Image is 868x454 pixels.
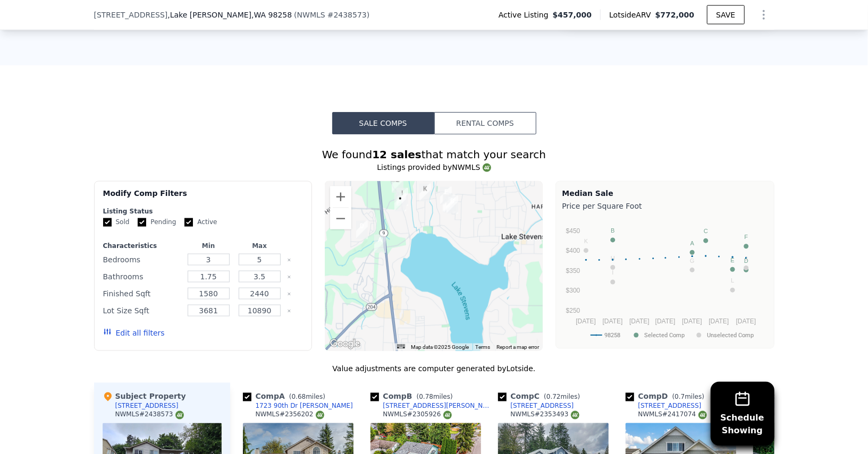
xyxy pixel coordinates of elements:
[498,391,585,402] div: Comp C
[184,218,217,227] label: Active
[566,267,580,275] text: $350
[690,258,695,264] text: G
[383,402,494,410] div: [STREET_ADDRESS][PERSON_NAME]
[476,344,491,350] a: Terms (opens in new tab)
[332,112,434,134] button: Sale Comps
[175,411,184,419] img: NWMLS Logo
[103,286,181,301] div: Finished Sqft
[115,402,179,410] div: [STREET_ADDRESS]
[440,187,452,205] div: 2708 106th Dr NE
[327,337,363,351] a: Open this area in Google Maps (opens a new window)
[609,10,655,20] span: Lotside ARV
[236,242,283,250] div: Max
[103,218,112,227] input: Sold
[498,402,574,410] a: [STREET_ADDRESS]
[499,10,553,20] span: Active Listing
[330,208,351,229] button: Zoom out
[392,175,403,193] div: 3203 Lake Dr
[576,318,596,325] text: [DATE]
[553,10,592,20] span: $457,000
[540,393,584,401] span: ( miles)
[566,307,580,314] text: $250
[397,344,404,349] button: Keyboard shortcuts
[138,218,146,227] input: Pending
[383,410,452,419] div: NWMLS # 2305926
[397,188,408,206] div: 9521 29th St NE
[566,287,580,295] text: $300
[287,292,291,296] button: Clear
[94,147,774,162] div: We found that match your search
[546,393,561,401] span: 0.72
[316,411,324,419] img: NWMLS Logo
[287,258,291,262] button: Clear
[330,186,351,208] button: Zoom in
[394,193,406,211] div: 9507 28th St NE
[707,5,744,24] button: SAVE
[374,235,386,253] div: 1723 90th Dr NE
[444,195,456,213] div: 10704 25th Pl NE
[730,257,734,263] text: E
[294,10,369,20] div: ( )
[103,391,186,402] div: Subject Property
[497,344,540,350] a: Report a map error
[370,391,457,402] div: Comp B
[566,228,580,235] text: $450
[682,318,702,325] text: [DATE]
[745,255,748,262] text: J
[711,382,774,446] button: ScheduleShowing
[94,10,168,20] span: [STREET_ADDRESS]
[703,228,707,235] text: C
[94,162,774,173] div: Listings provided by NWMLS
[370,402,494,410] a: [STREET_ADDRESS][PERSON_NAME]
[287,309,291,313] button: Clear
[611,228,614,234] text: B
[419,393,433,401] span: 0.78
[731,278,734,284] text: L
[668,393,709,401] span: ( miles)
[753,4,774,25] button: Show Options
[562,199,768,213] div: Price per Square Foot
[571,411,579,419] img: NWMLS Logo
[327,11,367,19] span: # 2438573
[243,402,353,410] a: 1723 90th Dr [PERSON_NAME]
[562,188,768,199] div: Median Sale
[103,207,303,216] div: Listing Status
[562,213,768,346] svg: A chart.
[138,218,176,227] label: Pending
[412,393,457,401] span: ( miles)
[638,410,707,419] div: NWMLS # 2417074
[644,332,685,339] text: Selected Comp
[103,303,181,318] div: Lot Size Sqft
[251,11,292,19] span: , WA 98258
[698,411,707,419] img: NWMLS Logo
[256,402,353,410] div: 1723 90th Dr [PERSON_NAME]
[690,240,694,246] text: A
[629,318,650,325] text: [DATE]
[707,332,754,339] text: Unselected Comp
[167,10,292,20] span: , Lake [PERSON_NAME]
[285,393,330,401] span: ( miles)
[287,275,291,279] button: Clear
[115,410,184,419] div: NWMLS # 2438573
[103,328,165,338] button: Edit all filters
[655,318,675,325] text: [DATE]
[327,337,363,351] img: Google
[566,247,580,255] text: $400
[184,218,193,227] input: Active
[94,364,774,374] div: Value adjustments are computer generated by Lotside .
[356,221,368,239] div: 2125 84th Avenue NE
[744,234,748,241] text: F
[736,318,756,325] text: [DATE]
[638,402,702,410] div: [STREET_ADDRESS]
[292,393,306,401] span: 0.68
[185,242,232,250] div: Min
[256,410,324,419] div: NWMLS # 2356202
[675,393,685,401] span: 0.7
[103,188,303,207] div: Modify Comp Filters
[297,11,325,19] span: NWMLS
[443,194,454,212] div: 10630 25th Pl NE
[511,402,574,410] div: [STREET_ADDRESS]
[483,164,491,172] img: NWMLS Logo
[372,148,422,161] strong: 12 sales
